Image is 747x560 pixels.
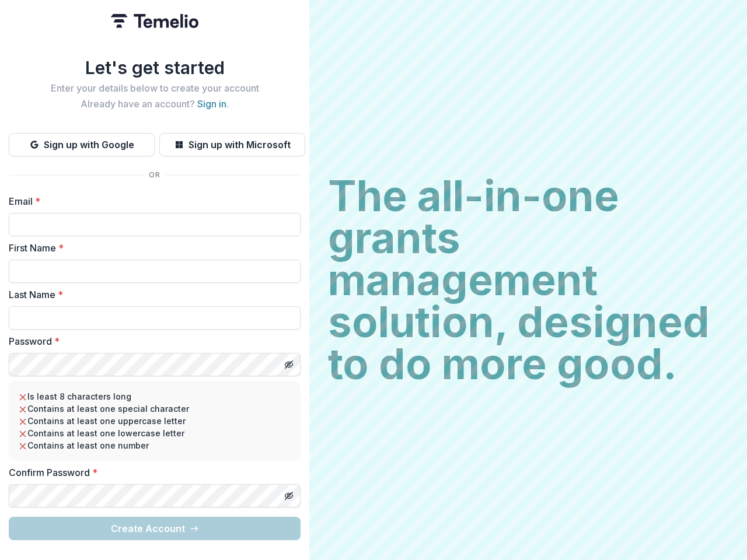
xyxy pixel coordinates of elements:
[9,334,294,348] label: Password
[9,194,294,208] label: Email
[9,99,301,110] h2: Already have an account? .
[280,487,298,505] button: Toggle password visibility
[18,390,291,402] li: Is least 8 characters long
[280,355,298,374] button: Toggle password visibility
[111,14,198,28] img: Temelio
[18,415,291,427] li: Contains at least one uppercase letter
[9,57,301,78] h1: Let's get started
[9,241,294,255] label: First Name
[18,402,291,415] li: Contains at least one special character
[9,83,301,94] h2: Enter your details below to create your account
[9,288,294,302] label: Last Name
[18,439,291,452] li: Contains at least one number
[9,466,294,480] label: Confirm Password
[18,427,291,439] li: Contains at least one lowercase letter
[159,133,305,156] button: Sign up with Microsoft
[9,133,155,156] button: Sign up with Google
[9,517,301,540] button: Create Account
[197,98,226,110] a: Sign in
